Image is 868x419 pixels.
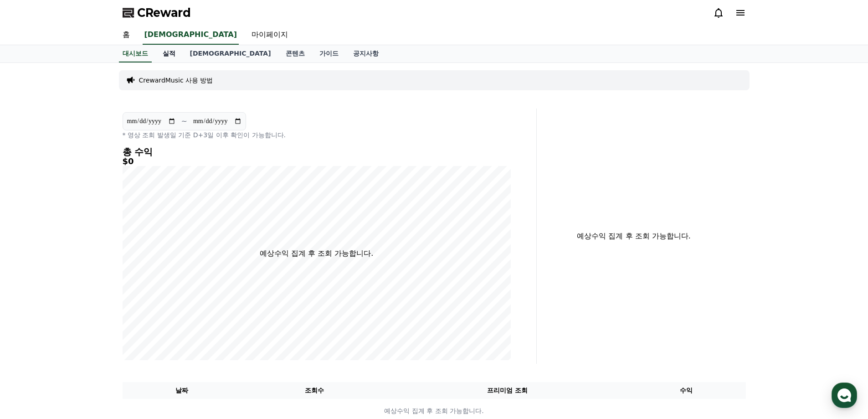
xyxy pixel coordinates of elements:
a: 대화 [60,289,118,312]
a: CReward [123,5,191,20]
p: 예상수익 집계 후 조회 가능합니다. [544,231,724,242]
a: 홈 [115,26,137,45]
p: 예상수익 집계 후 조회 가능합니다. [123,406,745,416]
a: 홈 [3,289,60,312]
p: ~ [181,116,187,127]
span: 설정 [141,303,152,310]
a: CrewardMusic 사용 방법 [139,76,213,85]
a: 마이페이지 [244,26,295,45]
a: 실적 [155,45,183,62]
a: 공지사항 [346,45,386,62]
h5: $0 [123,157,511,166]
th: 조회수 [241,382,387,399]
th: 프리미엄 조회 [388,382,627,399]
a: [DEMOGRAPHIC_DATA] [183,45,278,62]
th: 날짜 [123,382,241,399]
a: 콘텐츠 [278,45,312,62]
span: CReward [137,5,191,20]
p: * 영상 조회 발생일 기준 D+3일 이후 확인이 가능합니다. [123,130,511,140]
h4: 총 수익 [123,147,511,157]
p: 예상수익 집계 후 조회 가능합니다. [260,248,373,259]
th: 수익 [627,382,746,399]
a: 설정 [118,289,175,312]
a: 대시보드 [119,45,152,62]
a: [DEMOGRAPHIC_DATA] [143,26,239,45]
span: 홈 [29,303,34,310]
span: 대화 [83,303,94,310]
a: 가이드 [312,45,346,62]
